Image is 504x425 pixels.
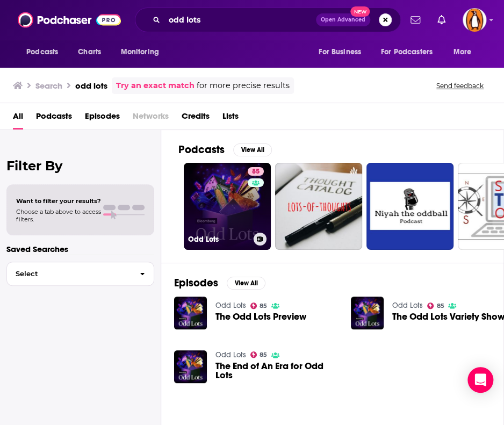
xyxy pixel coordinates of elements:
a: Podcasts [36,107,72,129]
img: User Profile [463,8,486,32]
p: Saved Searches [6,244,154,254]
a: Try an exact match [116,80,195,92]
button: open menu [311,42,375,62]
a: PodcastsView All [178,143,272,156]
img: The End of An Era for Odd Lots [174,350,207,383]
a: All [13,107,23,129]
span: For Podcasters [381,45,433,60]
span: 85 [260,352,267,357]
a: Credits [182,107,210,129]
a: 85 [250,351,268,358]
a: Episodes [85,107,120,129]
span: 85 [260,304,267,308]
h3: odd lots [75,81,107,91]
img: The Odd Lots Preview [174,297,207,329]
button: Send feedback [433,81,487,90]
a: 85Odd Lots [184,163,271,250]
button: open menu [113,42,172,62]
div: Open Intercom Messenger [467,367,493,393]
button: Select [6,262,154,286]
span: More [453,45,472,60]
a: Charts [71,42,107,62]
h3: Odd Lots [188,235,249,244]
span: Monitoring [120,45,159,60]
button: open menu [374,42,448,62]
h2: Episodes [174,276,218,290]
span: Select [7,270,131,277]
a: Odd Lots [215,301,246,310]
span: Networks [133,107,169,129]
a: 85 [250,302,268,309]
h3: Search [35,81,62,91]
span: For Business [319,45,361,60]
span: Open Advanced [321,17,365,23]
h2: Podcasts [178,143,225,156]
a: Odd Lots [392,301,423,310]
span: Podcasts [26,45,58,60]
button: View All [233,143,272,156]
a: Lists [222,107,239,129]
a: The Odd Lots Preview [215,312,306,321]
img: Podchaser - Follow, Share and Rate Podcasts [18,10,121,30]
span: Logged in as penguin_portfolio [463,8,486,32]
button: View All [227,277,265,290]
a: Show notifications dropdown [406,11,424,29]
span: for more precise results [197,80,290,92]
div: Search podcasts, credits, & more... [135,8,401,32]
button: Open AdvancedNew [316,13,370,26]
span: 85 [252,167,260,177]
span: Choose a tab above to access filters. [16,208,101,223]
img: The Odd Lots Variety Show [351,297,384,329]
a: Odd Lots [215,350,246,359]
a: 85 [248,167,264,176]
button: Show profile menu [463,8,486,32]
span: Charts [78,45,101,60]
span: New [350,6,370,17]
h2: Filter By [6,158,154,174]
a: Show notifications dropdown [433,11,450,29]
span: Want to filter your results? [16,197,101,205]
button: open menu [19,42,72,62]
button: open menu [446,42,485,62]
input: Search podcasts, credits, & more... [164,11,316,28]
a: 85 [427,302,444,309]
span: 85 [436,304,444,308]
a: EpisodesView All [174,276,265,290]
a: The End of An Era for Odd Lots [215,362,338,380]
